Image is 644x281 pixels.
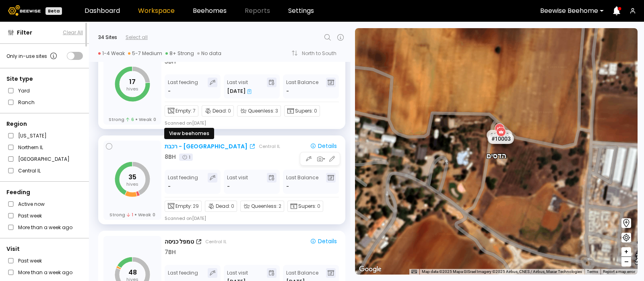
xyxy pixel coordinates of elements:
div: Last Balance [286,78,318,95]
label: Active now [18,200,45,208]
span: 2 [279,203,281,210]
label: Northern IL [18,143,43,152]
div: Last visit [227,173,248,191]
div: 8+ Strong [165,50,194,57]
a: Terms (opens in new tab) [587,269,598,274]
div: # 10139 [487,129,512,140]
div: - [227,183,230,191]
span: 0 [153,212,155,217]
div: Supers: [284,105,320,117]
button: + [621,247,631,257]
div: Dead: [205,201,237,212]
div: [DATE] [227,87,252,95]
span: - [286,87,289,95]
tspan: hives [126,86,138,92]
div: Site type [6,75,83,83]
tspan: hives [126,181,138,187]
div: הדסים [486,143,506,160]
div: 8 BH [165,153,176,161]
div: View beehomes [164,128,214,139]
a: Settings [288,8,314,14]
div: Details [310,238,337,245]
div: Feeding [6,188,83,197]
button: Details [307,237,340,246]
div: 5-7 Medium [128,50,162,57]
span: 7 [193,107,196,115]
div: 1 [179,154,193,161]
label: [GEOGRAPHIC_DATA] [18,155,70,163]
span: 0 [317,203,320,210]
div: Scanned on [DATE] [165,120,206,126]
img: Google [357,264,384,275]
div: Scanned on [DATE] [165,215,206,222]
div: Region [6,120,83,128]
div: Central IL [259,143,280,150]
div: - [168,183,171,191]
label: Central IL [18,166,41,175]
div: Dead: [202,105,234,117]
a: Dashboard [85,8,120,14]
span: Map data ©2025 Mapa GISrael Imagery ©2025 Airbus, CNES / Airbus, Maxar Technologies [422,269,582,274]
div: Empty: [165,105,198,117]
label: Past week [18,256,42,265]
div: רכבת - [GEOGRAPHIC_DATA] [165,142,248,151]
div: Queenless: [240,201,284,212]
div: Beta [45,7,62,15]
span: Filter [17,29,32,37]
div: Details [310,142,337,150]
div: Central IL [205,238,227,245]
label: More than a week ago [18,268,72,277]
div: Last visit [227,78,252,95]
span: 0 [231,203,234,210]
div: Supers: [287,201,323,212]
a: Report a map error [603,269,635,274]
tspan: 35 [128,172,136,182]
div: Last feeding [168,78,198,95]
span: 3 [275,107,278,115]
span: 0 [153,117,156,122]
div: Strong Weak [109,212,155,217]
div: North to South [302,51,342,56]
a: Beehomes [193,8,227,14]
label: More than a week ago [18,223,72,232]
span: 0 [228,107,231,115]
span: + [624,247,629,257]
div: 3 BH [165,57,176,66]
a: Workspace [138,8,175,14]
span: 29 [193,203,199,210]
span: - [286,183,289,191]
button: Details [307,142,340,151]
span: 0 [314,107,317,115]
div: - [168,87,171,95]
div: # 10003 [488,133,514,144]
a: Open this area in Google Maps (opens a new window) [357,264,384,275]
span: 6 [126,117,134,122]
div: Only in-use sites [6,51,58,61]
img: Beewise logo [8,5,41,16]
div: Empty: [165,201,202,212]
div: No data [197,50,221,57]
div: # 10140 [487,133,513,144]
button: Clear All [63,29,83,36]
div: Last feeding [168,173,198,191]
span: – [624,257,629,267]
label: Yard [18,86,30,95]
div: טמפל כניסה [165,238,194,246]
div: Visit [6,245,83,253]
div: 34 Sites [98,34,117,41]
div: 7 BH [165,248,176,256]
span: 1 [127,212,133,217]
label: Past week [18,211,42,220]
div: Last Balance [286,173,318,191]
div: Select all [126,34,148,41]
tspan: 48 [128,268,137,277]
label: [US_STATE] [18,131,47,140]
button: – [621,257,631,267]
span: Reports [245,8,270,14]
div: 1-4 Weak [98,50,125,57]
div: Queenless: [237,105,281,117]
button: Keyboard shortcuts [411,269,417,275]
div: Strong Weak [109,117,156,122]
label: Ranch [18,98,35,107]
